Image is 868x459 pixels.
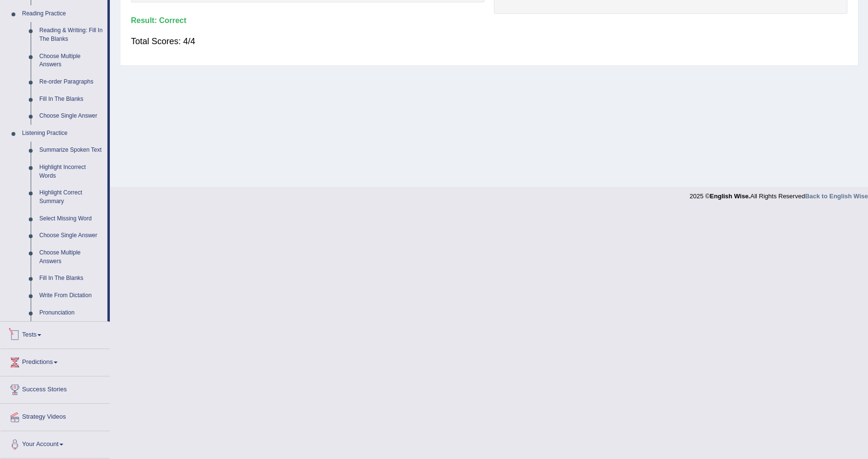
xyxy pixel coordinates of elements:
[35,142,107,159] a: Summarize Spoken Text
[35,48,107,73] a: Choose Multiple Answers
[35,22,107,48] a: Reading & Writing: Fill In The Blanks
[0,349,110,373] a: Predictions
[690,187,868,201] div: 2025 © All Rights Reserved
[0,376,110,400] a: Success Stories
[0,431,110,455] a: Your Account
[35,210,107,228] a: Select Missing Word
[18,5,107,23] a: Reading Practice
[35,287,107,304] a: Write From Dictation
[35,227,107,244] a: Choose Single Answer
[710,193,750,200] strong: English Wise.
[35,304,107,322] a: Pronunciation
[35,184,107,210] a: Highlight Correct Summary
[35,91,107,108] a: Fill In The Blanks
[35,108,107,125] a: Choose Single Answer
[805,193,868,200] a: Back to English Wise
[131,30,847,53] div: Total Scores: 4/4
[35,270,107,287] a: Fill In The Blanks
[35,244,107,270] a: Choose Multiple Answers
[131,16,847,25] h4: Result:
[0,322,110,346] a: Tests
[35,73,107,91] a: Re-order Paragraphs
[18,125,107,142] a: Listening Practice
[35,159,107,184] a: Highlight Incorrect Words
[0,404,110,428] a: Strategy Videos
